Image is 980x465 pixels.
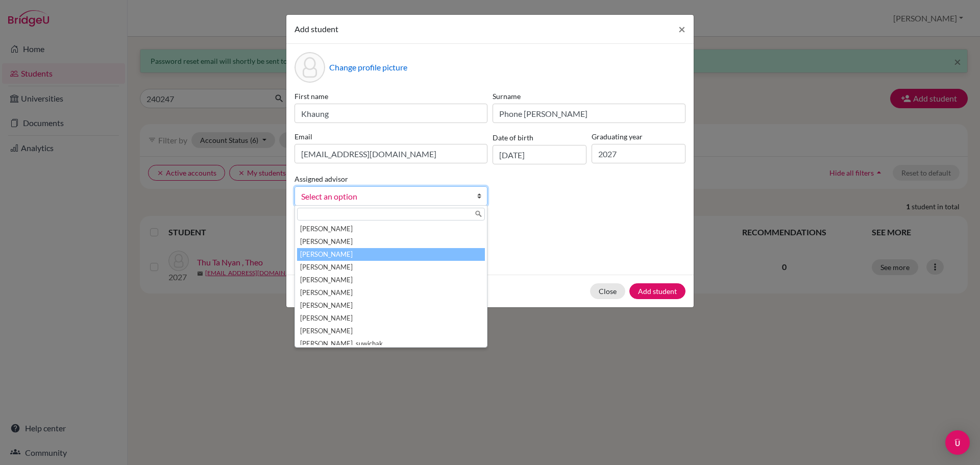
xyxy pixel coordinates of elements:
[297,286,485,299] li: [PERSON_NAME]
[592,131,685,142] label: Graduating year
[493,132,533,143] label: Date of birth
[297,223,485,235] li: [PERSON_NAME]
[297,325,485,337] li: [PERSON_NAME]
[301,190,468,203] span: Select an option
[297,299,485,312] li: [PERSON_NAME]
[295,131,487,142] label: Email
[297,337,485,350] li: [PERSON_NAME], suwichak
[297,274,485,286] li: [PERSON_NAME]
[945,430,970,455] div: Open Intercom Messenger
[297,261,485,274] li: [PERSON_NAME]
[590,283,625,299] button: Close
[297,248,485,261] li: [PERSON_NAME]
[670,15,694,43] button: Close
[295,91,487,102] label: First name
[629,283,685,299] button: Add student
[493,145,586,164] input: dd/mm/yyyy
[295,24,338,34] span: Add student
[295,174,348,184] label: Assigned advisor
[295,222,685,234] p: Parents
[295,52,325,83] div: Profile picture
[678,21,685,36] span: ×
[493,91,685,102] label: Surname
[297,312,485,325] li: [PERSON_NAME]
[297,235,485,248] li: [PERSON_NAME]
